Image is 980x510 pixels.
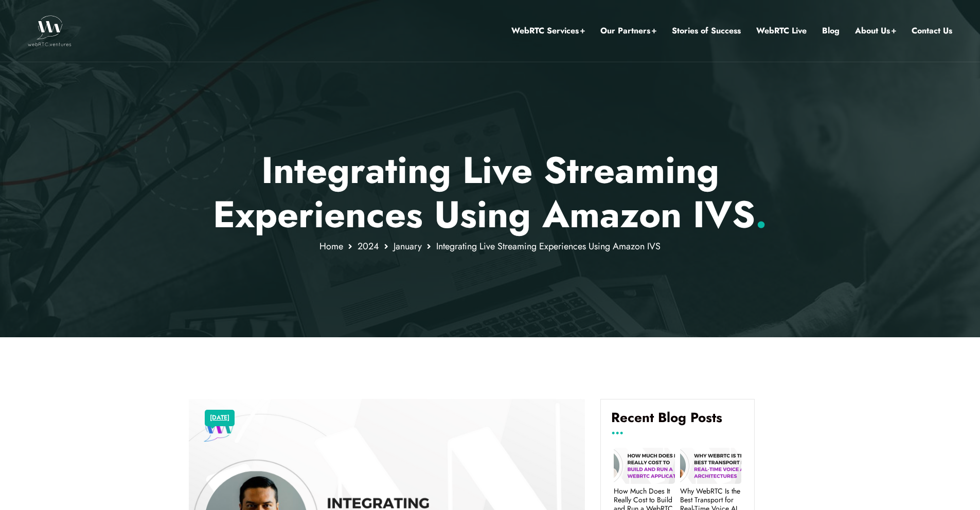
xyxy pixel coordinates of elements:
h1: Integrating Live Streaming Experiences Using Amazon IVS [189,148,791,237]
span: Integrating Live Streaming Experiences Using Amazon IVS [436,240,661,253]
a: [DATE] [210,411,229,425]
a: Home [319,240,343,253]
a: WebRTC Services [511,24,585,38]
h4: Recent Blog Posts [611,410,744,433]
a: January [394,240,422,253]
a: 2024 [358,240,379,253]
a: Contact Us [912,24,952,38]
a: WebRTC Live [756,24,807,38]
a: Our Partners [600,24,656,38]
a: Stories of Success [672,24,741,38]
img: WebRTC.ventures [28,15,72,46]
span: . [755,188,767,241]
a: About Us [855,24,896,38]
a: Blog [822,24,840,38]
